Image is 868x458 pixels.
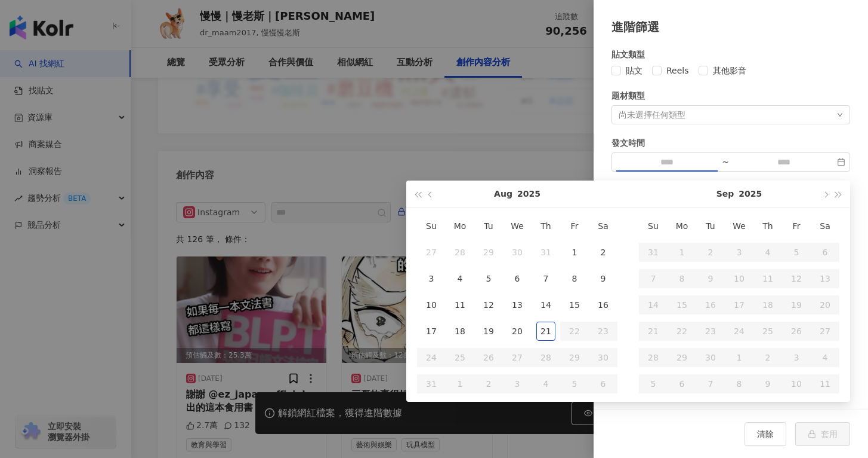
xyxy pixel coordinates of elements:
div: 2 [594,243,613,262]
button: 2025 [517,181,540,207]
th: Sa [811,213,839,239]
td: 2025-07-30 [503,239,532,265]
th: Fr [560,213,589,239]
div: 20 [508,322,527,341]
td: 2025-08-09 [589,265,617,292]
td: 2025-08-05 [474,265,503,292]
td: 2025-08-03 [417,265,446,292]
td: 2025-08-13 [503,292,532,318]
th: We [725,213,753,239]
div: 14 [536,295,555,315]
td: 2025-08-10 [417,292,446,318]
td: 2025-07-29 [474,239,503,265]
td: 2025-08-17 [417,318,446,344]
div: 7 [536,269,555,288]
td: 2025-08-14 [532,292,560,318]
button: 套用 [795,422,850,446]
button: 2025 [739,181,762,207]
td: 2025-08-20 [503,318,532,344]
div: 31 [536,243,555,262]
td: 2025-08-06 [503,265,532,292]
div: 19 [479,322,498,341]
th: Mo [446,213,474,239]
div: 4 [450,269,469,288]
div: 11 [450,295,469,315]
div: 6 [508,269,527,288]
th: We [503,213,532,239]
div: 8 [565,269,584,288]
th: Tu [696,213,725,239]
th: Tu [474,213,503,239]
th: Th [753,213,782,239]
div: 題材類型 [611,89,850,102]
span: 其他影音 [708,64,751,77]
td: 2025-08-11 [446,292,474,318]
th: Su [639,213,668,239]
td: 2025-08-01 [560,239,589,265]
td: 2025-07-31 [532,239,560,265]
div: ~ [717,158,734,166]
td: 2025-08-21 [532,318,560,344]
div: 9 [594,269,613,288]
div: 進階篩選 [611,18,850,36]
div: 10 [422,295,441,315]
span: 貼文 [621,64,647,77]
div: 12 [479,295,498,315]
div: 13 [508,295,527,315]
th: Su [417,213,446,239]
button: Sep [716,181,734,207]
span: Reels [662,64,694,77]
th: Mo [668,213,696,239]
td: 2025-08-19 [474,318,503,344]
td: 2025-08-16 [589,292,617,318]
button: Aug [494,181,512,207]
span: 清除 [757,429,774,439]
div: 貼文類型 [611,48,850,61]
td: 2025-08-02 [589,239,617,265]
td: 2025-08-04 [446,265,474,292]
td: 2025-08-08 [560,265,589,292]
td: 2025-08-07 [532,265,560,292]
button: 清除 [745,422,786,446]
div: 尚未選擇任何類型 [619,110,685,120]
div: 3 [422,269,441,288]
div: 17 [422,322,441,341]
div: 1 [565,243,584,262]
td: 2025-07-27 [417,239,446,265]
div: 16 [594,295,613,315]
div: 5 [479,269,498,288]
div: 29 [479,243,498,262]
td: 2025-08-12 [474,292,503,318]
div: 30 [508,243,527,262]
div: 21 [536,322,555,341]
td: 2025-08-18 [446,318,474,344]
div: 28 [450,243,469,262]
th: Th [532,213,560,239]
div: 發文時間 [611,136,850,149]
span: down [837,112,843,118]
div: 18 [450,322,469,341]
div: 15 [565,295,584,315]
div: 27 [422,243,441,262]
th: Sa [589,213,617,239]
th: Fr [782,213,811,239]
td: 2025-08-15 [560,292,589,318]
td: 2025-07-28 [446,239,474,265]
